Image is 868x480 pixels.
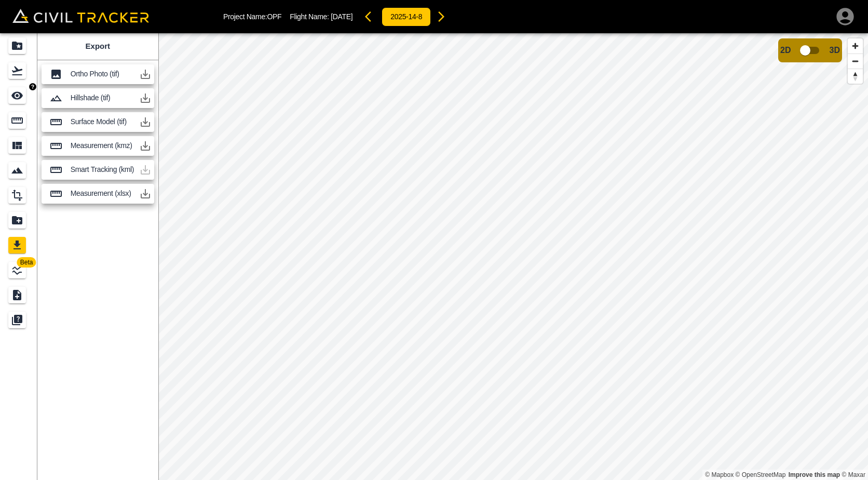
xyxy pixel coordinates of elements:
[12,9,149,23] img: Civil Tracker
[223,12,281,21] p: Project Name: OPF
[830,46,840,55] span: 3D
[848,69,863,84] button: Reset bearing to north
[780,46,791,55] span: 2D
[842,471,865,478] a: Maxar
[848,38,863,54] button: Zoom in
[736,471,786,478] a: OpenStreetMap
[158,33,868,480] canvas: Map
[848,54,863,69] button: Zoom out
[382,7,431,26] button: 2025-14-8
[290,12,352,21] p: Flight Name:
[331,12,352,21] span: [DATE]
[789,471,840,478] a: Map feedback
[705,471,734,478] a: Mapbox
